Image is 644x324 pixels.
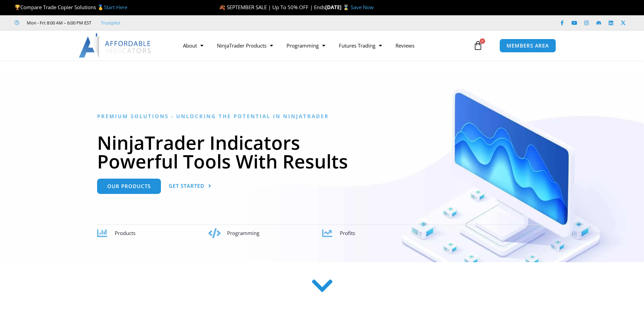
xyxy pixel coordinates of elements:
[101,19,121,27] a: Trustpilot
[499,39,556,53] a: MEMBERS AREA
[169,183,204,188] span: Get Started
[169,179,211,194] a: Get Started
[325,4,351,11] strong: [DATE] ⌛
[507,43,549,48] span: MEMBERS AREA
[219,4,325,11] span: 🍂 SEPTEMBER SALE | Up To 50% OFF | Ends
[115,230,135,236] span: Products
[463,36,493,55] a: 0
[176,38,472,53] nav: Menu
[25,19,91,27] span: Mon - Fri: 8:00 AM – 6:00 PM EST
[104,4,127,11] a: Start Here
[280,38,332,53] a: Programming
[97,179,161,194] a: Our Products
[389,38,421,53] a: Reviews
[227,230,259,236] span: Programming
[480,38,485,44] span: 0
[97,133,547,170] h1: NinjaTrader Indicators Powerful Tools With Results
[79,33,152,58] img: LogoAI | Affordable Indicators – NinjaTrader
[15,5,20,10] img: 🏆
[340,230,355,236] span: Profits
[176,38,210,53] a: About
[15,4,127,11] span: Compare Trade Copier Solutions 🥇
[210,38,280,53] a: NinjaTrader Products
[97,113,547,120] h6: Premium Solutions - Unlocking the Potential in NinjaTrader
[351,4,374,11] a: Save Now
[332,38,389,53] a: Futures Trading
[107,184,151,189] span: Our Products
